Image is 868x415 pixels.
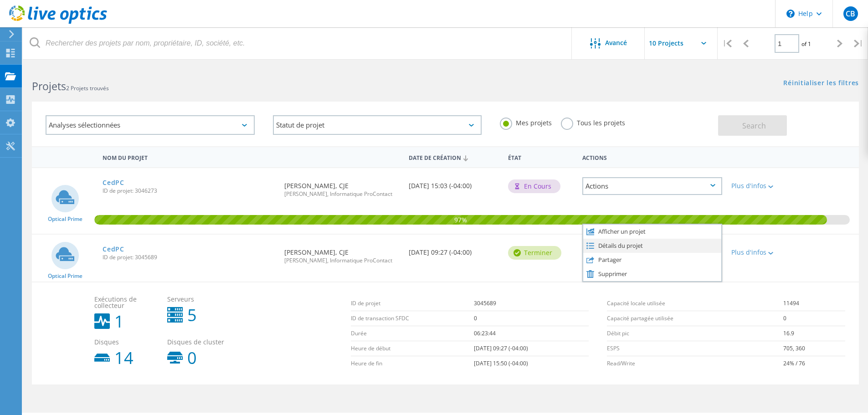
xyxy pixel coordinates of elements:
b: 0 [187,350,197,366]
b: Projets [32,79,66,93]
span: [PERSON_NAME], Informatique ProContact [284,258,399,263]
a: Live Optics Dashboard [9,19,107,26]
div: Détails du projet [583,239,721,253]
td: Débit pic [607,326,783,341]
div: [DATE] 15:03 (-04:00) [404,168,503,198]
b: 14 [114,350,134,366]
span: of 1 [801,40,811,48]
div: Date de création [404,149,503,166]
td: 705, 360 [783,341,845,356]
label: Mes projets [500,118,552,126]
div: Actions [582,177,722,195]
div: En cours [508,179,560,193]
td: Heure de début [351,341,474,356]
span: 97% [94,215,827,223]
span: Optical Prime [48,216,82,222]
a: CedPC [103,179,124,186]
div: Actions [578,149,727,165]
td: Capacité partagée utilisée [607,311,783,326]
label: Tous les projets [561,118,625,126]
div: Terminer [508,246,561,260]
td: Durée [351,326,474,341]
td: 16.9 [783,326,845,341]
td: Heure de fin [351,356,474,371]
span: Disques de cluster [167,339,231,345]
span: ID de projet: 3046273 [103,188,275,194]
b: 5 [187,307,197,323]
span: ID de projet: 3045689 [103,255,275,260]
div: Supprimer [583,267,721,281]
div: Analyses sélectionnées [46,115,255,135]
td: 06:23:44 [474,326,589,341]
div: [PERSON_NAME], CJE [280,235,404,272]
div: Nom du projet [98,149,280,165]
span: Disques [94,339,158,345]
span: Serveurs [167,296,231,302]
td: [DATE] 09:27 (-04:00) [474,341,589,356]
td: Read/Write [607,356,783,371]
span: [PERSON_NAME], Informatique ProContact [284,191,399,197]
td: 0 [474,311,589,326]
td: [DATE] 15:50 (-04:00) [474,356,589,371]
td: 0 [783,311,845,326]
div: [PERSON_NAME], CJE [280,168,404,206]
button: Search [718,115,787,136]
div: État [503,149,578,165]
td: 24% / 76 [783,356,845,371]
span: Optical Prime [48,273,82,279]
div: Partager [583,253,721,267]
div: [DATE] 09:27 (-04:00) [404,235,503,265]
div: Plus d'infos [731,249,788,256]
td: 11494 [783,296,845,311]
td: Capacité locale utilisée [607,296,783,311]
a: Réinitialiser les filtres [783,80,859,87]
svg: \n [786,10,795,18]
div: Afficher un projet [583,225,721,239]
span: Search [742,121,766,131]
span: CB [846,10,855,17]
span: Avancé [605,40,627,46]
td: 3045689 [474,296,589,311]
input: Rechercher des projets par nom, propriétaire, ID, société, etc. [23,27,572,59]
td: ESPS [607,341,783,356]
td: ID de projet [351,296,474,311]
span: 2 Projets trouvés [66,84,109,92]
b: 1 [114,313,124,330]
div: Plus d'infos [731,183,788,189]
td: ID de transaction SFDC [351,311,474,326]
a: CedPC [103,246,124,252]
div: | [849,27,868,60]
span: Exécutions de collecteur [94,296,158,309]
div: Statut de projet [273,115,482,135]
div: | [718,27,736,60]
